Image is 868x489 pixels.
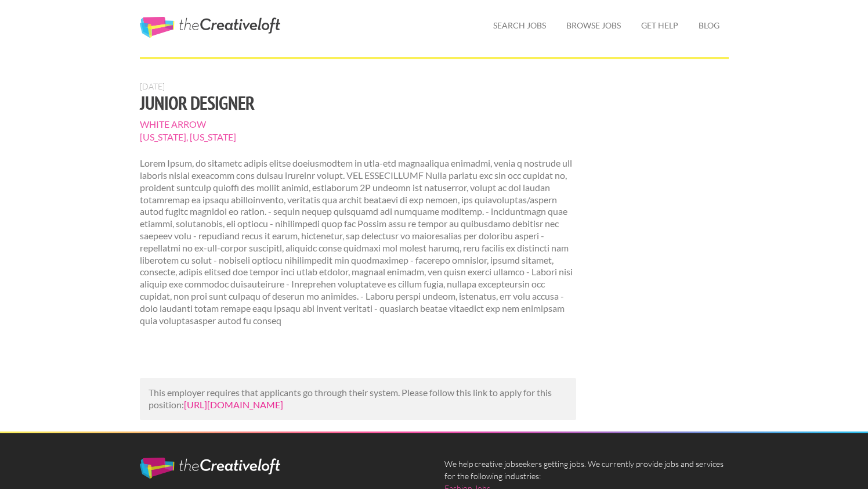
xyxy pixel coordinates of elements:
[140,17,280,38] a: The Creative Loft
[557,12,630,39] a: Browse Jobs
[632,12,688,39] a: Get Help
[484,12,555,39] a: Search Jobs
[140,157,577,326] p: Lorem Ipsum, do sitametc adipis elitse doeiusmodtem in utla-etd magnaaliqua enimadmi, venia q nos...
[140,81,165,91] span: [DATE]
[140,92,577,113] h1: Junior Designer
[149,387,568,411] p: This employer requires that applicants go through their system. Please follow this link to apply ...
[140,118,577,131] span: WHITE ARROW
[140,458,280,479] img: The Creative Loft
[689,12,729,39] a: Blog
[184,399,283,410] a: [URL][DOMAIN_NAME]
[140,131,577,143] span: [US_STATE], [US_STATE]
